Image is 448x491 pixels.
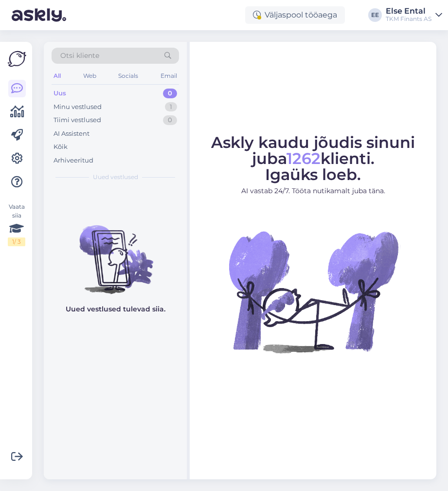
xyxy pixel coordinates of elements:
[8,50,26,68] img: Askly Logo
[44,208,187,295] img: No chats
[54,115,101,125] div: Tiimi vestlused
[116,70,140,82] div: Socials
[245,6,345,24] div: Väljaspool tööaega
[211,133,415,184] span: Askly kaudu jõudis sinuni juba klienti. Igaüks loeb.
[66,304,165,314] p: Uued vestlused tulevad siia.
[226,204,401,379] img: No Chat active
[386,15,431,23] div: TKM Finants AS
[93,173,138,182] span: Uued vestlused
[163,115,177,125] div: 0
[165,102,177,112] div: 1
[287,149,321,168] span: 1262
[8,202,25,246] div: Vaata siia
[368,8,382,22] div: EE
[54,129,90,139] div: AI Assistent
[54,142,68,152] div: Kõik
[54,102,102,112] div: Minu vestlused
[386,7,442,23] a: Else EntalTKM Finants AS
[386,7,431,15] div: Else Ental
[54,156,93,165] div: Arhiveeritud
[198,186,428,196] p: AI vastab 24/7. Tööta nutikamalt juba täna.
[52,70,63,82] div: All
[81,70,98,82] div: Web
[54,89,66,98] div: Uus
[159,70,179,82] div: Email
[163,89,177,98] div: 0
[8,237,25,246] div: 1 / 3
[60,51,99,61] span: Otsi kliente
